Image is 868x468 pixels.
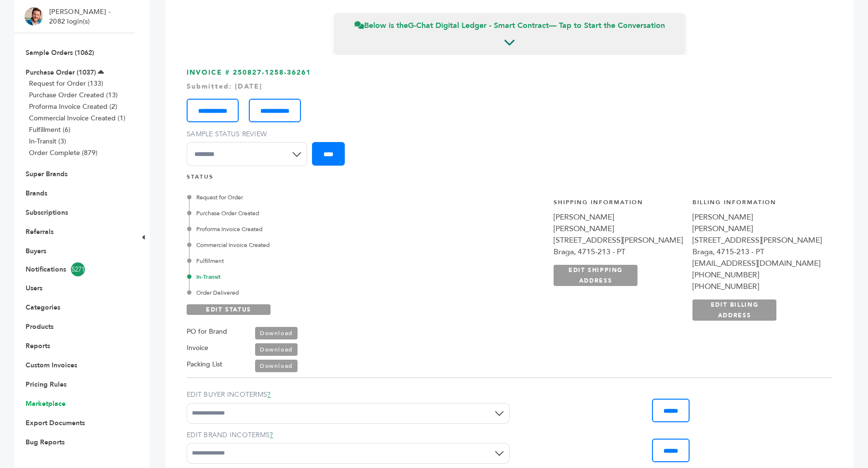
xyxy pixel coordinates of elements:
[26,189,47,198] a: Brands
[187,304,271,315] a: EDIT STATUS
[26,438,65,447] a: Bug Reports
[267,390,271,399] a: ?
[270,430,273,440] a: ?
[49,7,113,26] li: [PERSON_NAME] - 2082 login(s)
[554,234,683,246] div: [STREET_ADDRESS][PERSON_NAME]
[29,125,70,134] a: Fulfillment (6)
[408,20,549,31] strong: G-Chat Digital Ledger - Smart Contract
[26,418,85,428] a: Export Documents
[187,82,832,91] div: Submitted: [DATE]
[692,299,776,321] a: EDIT BILLING ADDRESS
[255,327,298,339] a: Download
[554,211,683,223] div: [PERSON_NAME]
[692,281,822,292] div: [PHONE_NUMBER]
[26,322,54,331] a: Products
[29,148,97,157] a: Order Complete (879)
[692,234,822,246] div: [STREET_ADDRESS][PERSON_NAME]
[187,326,227,338] label: PO for Brand
[554,223,683,234] div: [PERSON_NAME]
[255,343,298,356] a: Download
[26,399,66,408] a: Marketplace
[26,247,46,256] a: Buyers
[29,102,117,111] a: Proforma Invoice Created (2)
[255,360,298,372] a: Download
[692,269,822,281] div: [PHONE_NUMBER]
[26,48,94,57] a: Sample Orders (1062)
[187,130,312,139] label: Sample Status Review
[29,114,125,123] a: Commercial Invoice Created (1)
[189,273,413,281] div: In-Transit
[187,342,208,354] label: Invoice
[26,262,124,276] a: Notifications5271
[554,265,637,286] a: EDIT SHIPPING ADDRESS
[189,257,413,265] div: Fulfillment
[692,198,822,211] h4: Billing Information
[29,137,66,146] a: In-Transit (3)
[26,208,68,217] a: Subscriptions
[692,223,822,234] div: [PERSON_NAME]
[26,169,68,179] a: Super Brands
[26,380,67,389] a: Pricing Rules
[26,361,77,370] a: Custom Invoices
[187,390,510,400] label: EDIT BUYER INCOTERMS
[692,246,822,258] div: Braga, 4715-213 - PT
[189,241,413,249] div: Commercial Invoice Created
[187,68,832,173] h3: INVOICE # 250827-1258-36261
[692,258,822,269] div: [EMAIL_ADDRESS][DOMAIN_NAME]
[26,284,42,293] a: Users
[187,430,510,440] label: EDIT BRAND INCOTERMS
[26,303,60,312] a: Categories
[26,341,50,351] a: Reports
[554,198,683,211] h4: Shipping Information
[187,173,832,186] h4: STATUS
[354,20,665,31] span: Below is the — Tap to Start the Conversation
[71,262,85,276] span: 5271
[29,79,103,88] a: Request for Order (133)
[554,246,683,258] div: Braga, 4715-213 - PT
[189,225,413,234] div: Proforma Invoice Created
[26,68,96,77] a: Purchase Order (1037)
[189,193,413,202] div: Request for Order
[189,209,413,218] div: Purchase Order Created
[692,211,822,223] div: [PERSON_NAME]
[29,91,118,100] a: Purchase Order Created (13)
[189,288,413,297] div: Order Delivered
[26,227,54,236] a: Referrals
[187,359,222,370] label: Packing List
